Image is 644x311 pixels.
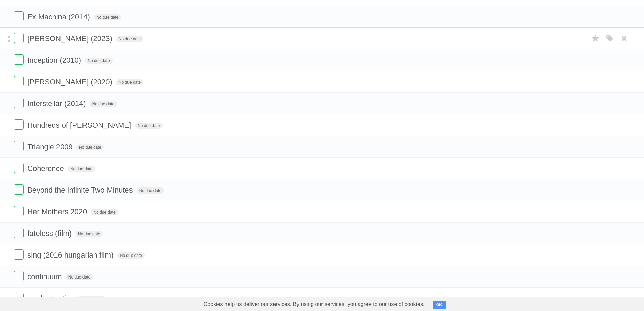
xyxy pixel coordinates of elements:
span: Her Mothers 2020 [27,207,89,216]
label: Done [14,119,24,130]
span: No due date [117,252,145,259]
span: Triangle 2009 [27,142,74,151]
span: No due date [76,144,104,150]
label: Star task [589,33,602,44]
span: fateless (film) [27,229,73,238]
span: Interstellar (2014) [27,99,87,108]
span: Coherence [27,164,66,173]
span: Inception (2010) [27,56,83,64]
span: No due date [116,36,143,42]
span: No due date [78,296,105,302]
label: Done [14,76,24,86]
span: No due date [135,123,162,129]
span: No due date [137,187,164,194]
label: Done [14,293,24,303]
span: Ex Machina (2014) [27,13,92,21]
span: continuum [27,272,64,281]
label: Done [14,54,24,65]
span: No due date [90,101,117,107]
label: Done [14,163,24,173]
span: No due date [68,166,95,172]
label: Done [14,11,24,21]
label: Done [14,98,24,108]
button: OK [433,301,446,309]
label: Done [14,184,24,195]
span: sing (2016 hungarian film) [27,251,115,259]
label: Done [14,271,24,281]
span: Beyond the Infinite Two Minutes [27,186,134,194]
label: Done [14,249,24,260]
span: [PERSON_NAME] (2020) [27,77,114,86]
label: Done [14,33,24,43]
label: Done [14,141,24,151]
span: [PERSON_NAME] (2023) [27,34,114,43]
span: predestination [27,294,76,303]
span: No due date [91,209,118,215]
span: No due date [116,79,143,85]
span: No due date [94,14,121,20]
span: Hundreds of [PERSON_NAME] [27,121,133,129]
span: No due date [75,231,103,237]
label: Done [14,206,24,216]
span: Cookies help us deliver our services. By using our services, you agree to our use of cookies. [197,297,431,311]
span: No due date [85,58,112,64]
span: No due date [66,274,93,280]
label: Done [14,228,24,238]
